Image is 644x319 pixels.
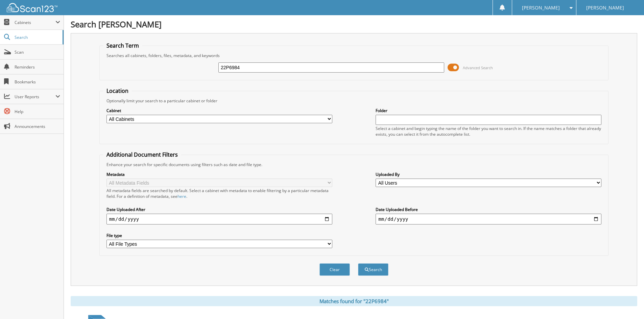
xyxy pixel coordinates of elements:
label: Metadata [106,171,332,177]
legend: Additional Document Filters [103,151,181,158]
label: Folder [376,108,601,113]
button: Clear [319,263,350,276]
div: Select a cabinet and begin typing the name of the folder you want to search in. If the name match... [376,126,601,137]
div: Enhance your search for specific documents using filters such as date and file type. [103,162,605,167]
span: Search [15,34,59,40]
span: [PERSON_NAME] [522,6,560,10]
a: here [177,193,186,199]
label: Date Uploaded After [106,207,332,212]
span: Cabinets [15,20,55,25]
button: Search [358,263,388,276]
span: [PERSON_NAME] [586,6,624,10]
span: Reminders [15,64,60,70]
legend: Location [103,87,132,95]
label: Uploaded By [376,171,601,177]
span: Announcements [15,124,60,129]
span: Help [15,109,60,114]
legend: Search Term [103,42,142,49]
span: Scan [15,49,60,55]
span: User Reports [15,94,55,100]
label: Date Uploaded Before [376,207,601,212]
input: start [106,214,332,224]
img: scan123-logo-white.svg [7,3,57,12]
input: end [376,214,601,224]
span: Bookmarks [15,79,60,85]
div: Searches all cabinets, folders, files, metadata, and keywords [103,53,605,58]
span: Advanced Search [463,65,493,70]
div: All metadata fields are searched by default. Select a cabinet with metadata to enable filtering b... [106,188,332,199]
div: Optionally limit your search to a particular cabinet or folder [103,98,605,104]
label: File type [106,233,332,238]
label: Cabinet [106,108,332,113]
div: Matches found for "22P6984" [71,296,637,306]
h1: Search [PERSON_NAME] [71,19,637,30]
